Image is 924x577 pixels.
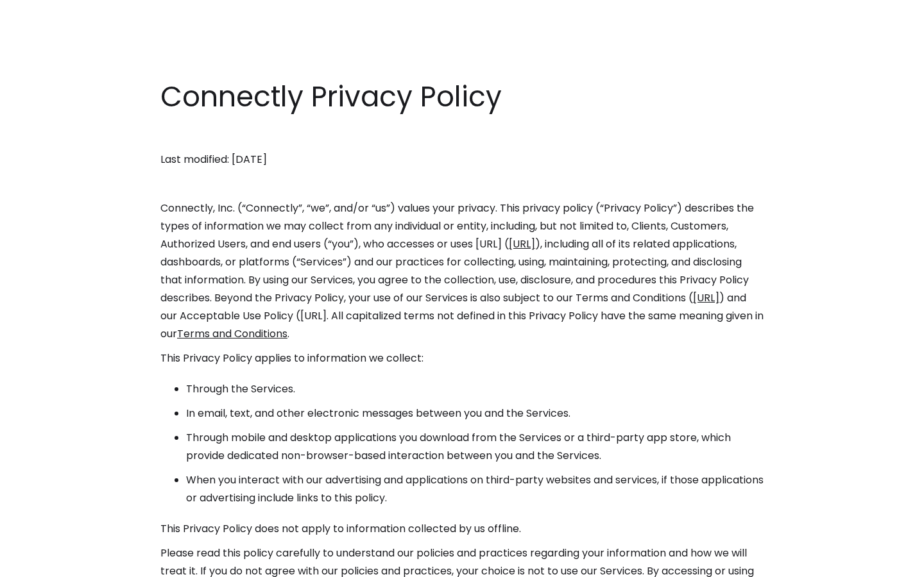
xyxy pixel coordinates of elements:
[160,175,764,193] p: ‍
[186,429,764,465] li: Through mobile and desktop applications you download from the Services or a third-party app store...
[160,520,764,538] p: This Privacy Policy does not apply to information collected by us offline.
[186,405,764,422] li: In email, text, and other electronic messages between you and the Services.
[160,126,764,144] p: ‍
[160,349,764,367] p: This Privacy Policy applies to information we collect:
[509,237,535,251] a: [URL]
[177,326,287,341] a: Terms and Conditions
[160,151,764,169] p: Last modified: [DATE]
[13,553,77,573] aside: Language selected: English
[186,380,764,398] li: Through the Services.
[26,555,77,573] ul: Language list
[160,77,764,117] h1: Connectly Privacy Policy
[160,199,764,343] p: Connectly, Inc. (“Connectly”, “we”, and/or “us”) values your privacy. This privacy policy (“Priva...
[693,290,719,305] a: [URL]
[186,471,764,507] li: When you interact with our advertising and applications on third-party websites and services, if ...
